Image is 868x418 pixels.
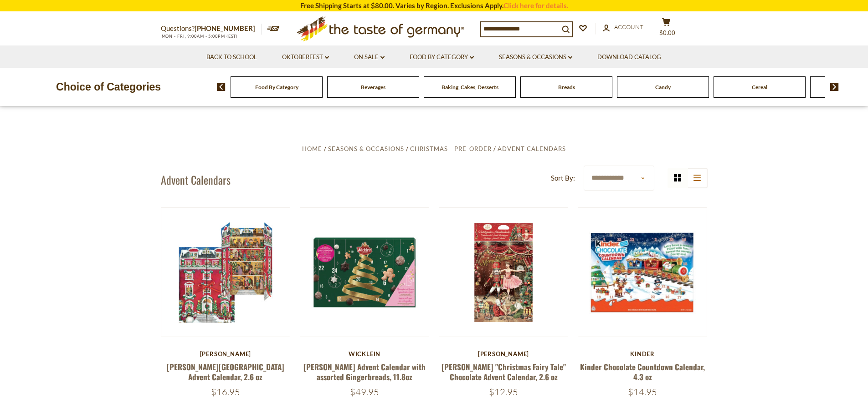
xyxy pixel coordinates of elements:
span: $14.95 [628,386,657,398]
a: [PERSON_NAME][GEOGRAPHIC_DATA] Advent Calendar, 2.6 oz [167,361,284,382]
a: Account [603,22,643,32]
a: Beverages [361,84,385,91]
a: Seasons & Occasions [328,145,404,152]
a: Oktoberfest [282,52,329,62]
span: $0.00 [659,29,675,36]
span: $12.95 [489,386,518,398]
img: Wicklein Advent Calendar Assorted Gingerbread [300,208,429,337]
a: Breads [558,84,575,91]
img: Windel Manor House Advent Calendar [161,208,290,337]
a: On Sale [354,52,385,62]
img: Kinder Chocolate Countdown Calendar [578,208,707,337]
div: [PERSON_NAME] [439,350,569,358]
a: Food By Category [410,52,474,62]
a: Advent Calendars [498,145,566,152]
a: Cereal [752,84,767,91]
div: Wicklein [300,350,430,358]
a: Baking, Cakes, Desserts [442,84,498,91]
a: [PERSON_NAME] Advent Calendar with assorted Gingerbreads, 11.8oz [303,361,426,382]
a: [PERSON_NAME] "Christmas Fairy Tale" Chocolate Advent Calendar, 2.6 oz [442,361,566,382]
img: next arrow [830,83,839,91]
a: Christmas - PRE-ORDER [410,145,492,152]
a: Home [302,145,322,152]
img: previous arrow [217,83,226,91]
span: $49.95 [350,386,379,398]
a: Back to School [206,52,257,62]
button: $0.00 [653,18,680,40]
div: Kinder [578,350,708,358]
a: Download Catalog [597,52,661,62]
h1: Advent Calendars [161,173,231,186]
a: Kinder Chocolate Countdown Calendar, 4.3 oz [580,361,705,382]
p: Questions? [161,23,262,35]
a: [PHONE_NUMBER] [195,24,255,32]
a: Seasons & Occasions [499,52,572,62]
a: Candy [655,84,671,91]
img: Heidel Christmas Fairy Tale Chocolate Advent Calendar [439,208,568,337]
span: $16.95 [211,386,240,398]
label: Sort By: [551,172,575,184]
span: MON - FRI, 9:00AM - 5:00PM (EST) [161,34,238,39]
div: [PERSON_NAME] [161,350,291,358]
span: Account [614,23,643,30]
a: Click here for details. [503,1,568,10]
a: Food By Category [255,84,298,91]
